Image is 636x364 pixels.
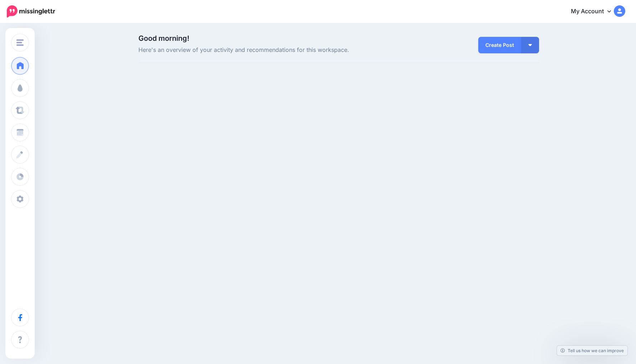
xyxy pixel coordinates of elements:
[478,37,521,53] a: Create Post
[7,5,55,18] img: Missinglettr
[16,39,24,46] img: menu.png
[528,44,532,46] img: arrow-down-white.png
[138,34,189,43] span: Good morning!
[564,3,625,20] a: My Account
[138,45,402,55] span: Here's an overview of your activity and recommendations for this workspace.
[557,346,627,355] a: Tell us how we can improve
